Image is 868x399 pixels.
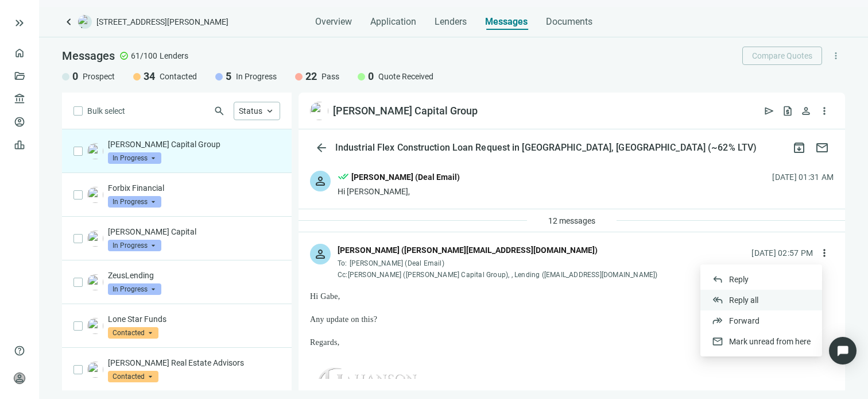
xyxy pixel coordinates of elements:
[782,105,793,117] span: request_quote
[144,70,155,83] span: 34
[742,47,822,65] button: Compare Quotes
[351,171,460,183] div: [PERSON_NAME] (Deal Email)
[108,196,161,208] span: In Progress
[305,70,317,83] span: 22
[14,345,25,356] span: help
[72,70,78,83] span: 0
[108,139,280,150] p: [PERSON_NAME] Capital Group
[108,226,280,237] p: [PERSON_NAME] Capital
[548,216,595,225] span: 12 messages
[815,102,834,120] button: more_vert
[87,143,103,159] img: fa057042-5c32-4372-beb9-709f7eabc3a9
[368,70,374,83] span: 0
[788,136,811,159] button: archive
[62,15,76,29] a: keyboard_arrow_left
[338,270,658,279] div: Cc: [PERSON_NAME] ([PERSON_NAME] Capital Group), , Lending ([EMAIL_ADDRESS][DOMAIN_NAME])
[108,182,280,194] p: Forbix Financial
[800,105,812,117] span: person
[315,16,352,28] span: Overview
[62,49,115,63] span: Messages
[338,244,598,256] div: [PERSON_NAME] ([PERSON_NAME][EMAIL_ADDRESS][DOMAIN_NAME])
[712,294,723,306] span: reply_all
[160,50,188,62] span: Lenders
[792,141,806,155] span: archive
[87,231,103,247] img: 050ecbbc-33a4-4638-ad42-49e587a38b20
[108,313,280,325] p: Lone Star Funds
[819,247,830,259] span: more_vert
[538,212,605,230] button: 12 messages
[78,15,92,29] img: deal-logo
[108,240,161,251] span: In Progress
[729,316,759,325] span: Forward
[236,71,277,82] span: In Progress
[797,102,815,120] button: person
[815,141,829,155] span: mail
[350,259,444,267] span: [PERSON_NAME] (Deal Email)
[378,71,433,82] span: Quote Received
[239,106,262,116] span: Status
[819,105,830,117] span: more_vert
[729,296,758,305] span: Reply all
[815,244,834,262] button: more_vert
[14,93,22,105] span: account_balance
[108,371,158,382] span: Contacted
[310,102,328,120] img: fa057042-5c32-4372-beb9-709f7eabc3a9
[485,16,528,27] span: Messages
[14,373,25,384] span: person
[315,141,328,155] span: arrow_back
[119,51,129,60] span: check_circle
[827,47,845,65] button: more_vert
[313,247,327,261] span: person
[83,71,115,82] span: Prospect
[108,357,280,369] p: [PERSON_NAME] Real Estate Advisors
[338,186,460,197] div: Hi [PERSON_NAME],
[772,171,834,183] div: [DATE] 01:31 AM
[87,187,103,203] img: 9c74dd18-5a3a-48e1-bbf5-cac8b8b48b2c
[214,105,225,117] span: search
[333,142,759,154] div: Industrial Flex Construction Loan Request in [GEOGRAPHIC_DATA], [GEOGRAPHIC_DATA] (~62% LTV)
[831,51,841,61] span: more_vert
[131,50,157,62] span: 61/100
[96,16,228,28] span: [STREET_ADDRESS][PERSON_NAME]
[108,152,161,164] span: In Progress
[87,362,103,378] img: 3cca2028-de20-48b0-9a8c-476da54b7dac
[87,274,103,290] img: 6f99175b-c9c0-45d6-a604-2174e82a15ec
[811,136,834,159] button: mail
[712,336,723,347] span: mail
[87,318,103,334] img: 6e41bef5-a3d3-424c-8a33-4c7927f6dd7d
[87,105,125,117] span: Bulk select
[160,71,197,82] span: Contacted
[435,16,467,28] span: Lenders
[338,171,349,186] span: done_all
[108,283,161,295] span: In Progress
[760,102,778,120] button: send
[546,16,592,28] span: Documents
[226,70,231,83] span: 5
[751,247,813,259] div: [DATE] 02:57 PM
[333,104,478,118] div: [PERSON_NAME] Capital Group
[712,274,723,285] span: reply
[313,174,327,188] span: person
[13,16,26,30] button: keyboard_double_arrow_right
[764,105,775,117] span: send
[829,337,857,365] div: Open Intercom Messenger
[338,259,658,268] div: To:
[729,275,749,284] span: Reply
[108,270,280,281] p: ZeusLending
[778,102,797,120] button: request_quote
[370,16,416,28] span: Application
[310,136,333,159] button: arrow_back
[712,315,723,327] span: forward
[729,337,811,346] span: Mark unread from here
[265,106,275,116] span: keyboard_arrow_up
[108,327,158,339] span: Contacted
[321,71,339,82] span: Pass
